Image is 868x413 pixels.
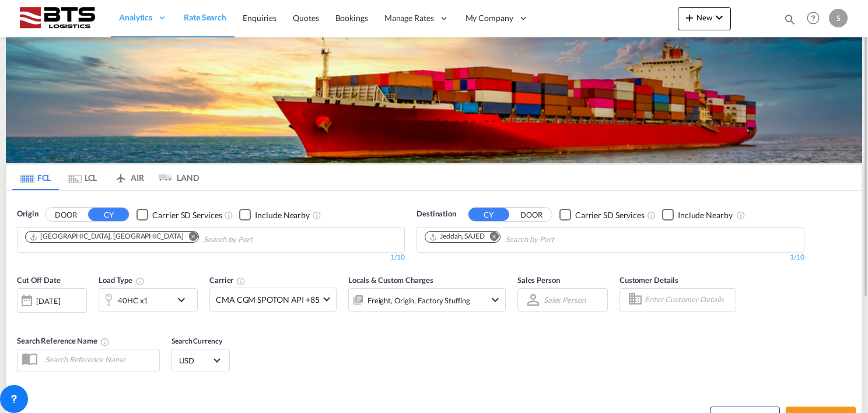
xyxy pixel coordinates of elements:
div: Carrier SD Services [152,209,222,221]
md-checkbox: Checkbox No Ink [136,208,222,220]
div: icon-magnify [783,13,796,30]
md-icon: Unchecked: Ignores neighbouring ports when fetching rates.Checked : Includes neighbouring ports w... [312,211,321,220]
img: LCL+%26+FCL+BACKGROUND.png [6,37,862,163]
md-select: Select Currency: $ USDUnited States Dollar [178,352,223,369]
span: Search Reference Name [17,336,110,345]
span: Load Type [99,275,145,285]
span: Manage Rates [384,12,434,24]
div: Hamburg, DEHAM [29,232,183,242]
div: 40HC x1icon-chevron-down [99,288,198,311]
md-icon: Unchecked: Search for CY (Container Yard) services for all selected carriers.Checked : Search for... [224,211,233,220]
md-icon: icon-chevron-down [712,10,726,24]
md-icon: icon-plus 400-fg [682,10,696,24]
span: USD [179,355,212,366]
span: Sales Person [517,275,560,285]
md-checkbox: Checkbox No Ink [662,208,733,220]
div: Help [803,8,829,29]
div: S [829,9,848,27]
div: Press delete to remove this chip. [429,232,487,242]
button: Remove [482,232,500,243]
span: Enquiries [243,13,276,23]
button: CY [468,208,509,221]
md-icon: Unchecked: Search for CY (Container Yard) services for all selected carriers.Checked : Search for... [647,211,656,220]
input: Enter Customer Details [645,291,732,309]
button: Remove [181,232,198,243]
input: Search Reference Name [39,351,159,368]
md-icon: icon-airplane [114,171,128,180]
span: Customer Details [619,275,678,285]
md-tab-item: LCL [59,164,106,190]
div: Carrier SD Services [575,209,645,221]
div: 1/10 [416,253,804,262]
md-checkbox: Checkbox No Ink [239,208,310,220]
div: 1/10 [17,253,405,262]
img: cdcc71d0be7811ed9adfbf939d2aa0e8.png [17,5,96,32]
div: Include Nearby [678,209,733,221]
md-tab-item: AIR [106,164,152,190]
div: [DATE] [36,296,60,306]
div: Freight Origin Factory Stuffing [367,292,470,309]
span: Rate Search [184,12,226,22]
div: Jeddah, SAJED [429,232,485,242]
div: Include Nearby [255,209,310,221]
button: DOOR [45,208,86,222]
md-checkbox: Checkbox No Ink [559,208,645,220]
div: Press delete to remove this chip. [29,232,185,242]
span: Destination [416,208,456,220]
input: Chips input. [204,230,314,249]
md-select: Sales Person [542,291,587,308]
md-icon: icon-chevron-down [488,293,502,307]
md-datepicker: Select [17,311,26,327]
span: Quotes [293,13,318,23]
span: Analytics [119,12,152,23]
md-icon: icon-magnify [783,13,796,26]
span: My Company [466,12,513,24]
button: DOOR [511,208,552,222]
md-icon: Unchecked: Ignores neighbouring ports when fetching rates.Checked : Includes neighbouring ports w... [736,211,745,220]
span: Cut Off Date [17,275,61,285]
span: CMA CGM SPOTON API +85 [216,294,320,306]
input: Chips input. [505,230,616,249]
span: New [682,13,726,22]
span: Bookings [335,13,368,23]
div: Freight Origin Factory Stuffingicon-chevron-down [348,288,506,311]
md-icon: Your search will be saved by the below given name [100,337,110,346]
md-icon: The selected Trucker/Carrierwill be displayed in the rate results If the rates are from another f... [236,276,246,286]
md-pagination-wrapper: Use the left and right arrow keys to navigate between tabs [12,164,199,190]
button: CY [88,208,129,221]
span: Origin [17,208,38,220]
span: Help [803,8,823,28]
md-icon: icon-chevron-down [174,293,194,307]
span: Locals & Custom Charges [348,275,433,285]
div: 40HC x1 [118,292,148,309]
md-tab-item: LAND [152,164,199,190]
md-chips-wrap: Chips container. Use arrow keys to select chips. [423,228,621,249]
span: Carrier [209,275,246,285]
span: Search Currency [171,337,222,345]
md-tab-item: FCL [12,164,59,190]
button: icon-plus 400-fgNewicon-chevron-down [678,7,731,30]
div: [DATE] [17,288,87,313]
md-chips-wrap: Chips container. Use arrow keys to select chips. [23,228,319,249]
md-icon: icon-information-outline [135,276,145,286]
